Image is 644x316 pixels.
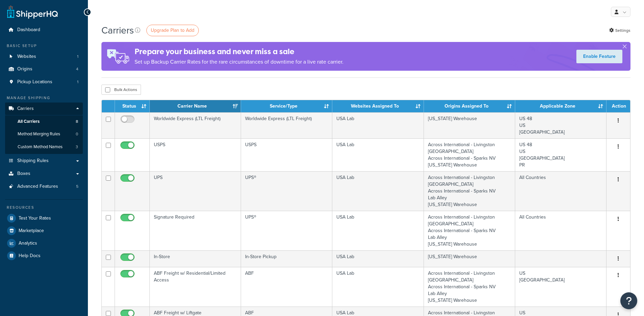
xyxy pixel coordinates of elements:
td: USPS [241,138,332,171]
span: 5 [76,184,78,189]
th: Websites Assigned To: activate to sort column ascending [332,100,424,112]
td: USA Lab [332,112,424,138]
a: All Carriers 8 [5,115,83,128]
span: Origins [17,66,32,72]
span: Upgrade Plan to Add [151,27,194,34]
span: Method Merging Rules [18,131,60,137]
td: Across International - Livingston [GEOGRAPHIC_DATA] Across International - Sparks NV [US_STATE] W... [424,138,515,171]
span: Advanced Features [17,184,58,189]
td: All Countries [515,211,606,250]
td: ABF [241,267,332,307]
span: Boxes [17,171,30,177]
span: 1 [77,79,78,85]
td: USA Lab [332,250,424,267]
th: Status: activate to sort column ascending [115,100,150,112]
td: In-Store [150,250,241,267]
span: 1 [77,54,78,60]
td: Worldwide Express (LTL Freight) [150,112,241,138]
li: Carriers [5,103,83,154]
td: US 48 US [GEOGRAPHIC_DATA] PR [515,138,606,171]
button: Open Resource Center [620,292,637,309]
span: Websites [17,54,36,60]
button: Bulk Actions [101,85,141,95]
li: Pickup Locations [5,76,83,88]
a: Analytics [5,237,83,249]
li: Advanced Features [5,180,83,193]
span: Test Your Rates [19,216,51,221]
th: Applicable Zone: activate to sort column ascending [515,100,606,112]
td: All Countries [515,171,606,211]
td: Across International - Livingston [GEOGRAPHIC_DATA] Across International - Sparks NV Lab Alley [U... [424,211,515,250]
span: Carriers [17,106,34,112]
a: Websites 1 [5,50,83,63]
a: Marketplace [5,225,83,237]
a: Help Docs [5,250,83,262]
a: Enable Feature [576,50,622,63]
td: USA Lab [332,211,424,250]
span: 4 [76,66,78,72]
li: Websites [5,50,83,63]
span: 0 [76,131,78,137]
img: ad-rules-rateshop-fe6ec290ccb7230408bd80ed9643f0289d75e0ffd9eb532fc0e269fcd187b520.png [101,42,135,71]
span: Custom Method Names [18,144,63,150]
a: Pickup Locations 1 [5,76,83,88]
td: USA Lab [332,171,424,211]
td: Across International - Livingston [GEOGRAPHIC_DATA] Across International - Sparks NV Lab Alley [U... [424,171,515,211]
div: Resources [5,205,83,210]
a: Shipping Rules [5,155,83,167]
li: Origins [5,63,83,75]
td: Worldwide Express (LTL Freight) [241,112,332,138]
a: Carriers [5,103,83,115]
li: All Carriers [5,115,83,128]
a: ShipperHQ Home [7,5,58,19]
td: Signature Required [150,211,241,250]
span: Analytics [19,241,37,246]
li: Custom Method Names [5,141,83,153]
td: ABF Freight w/ Residential/Limited Access [150,267,241,307]
td: US [GEOGRAPHIC_DATA] [515,267,606,307]
td: UPS [150,171,241,211]
span: Dashboard [17,27,40,33]
span: 3 [76,144,78,150]
td: UPS® [241,171,332,211]
td: Across International - Livingston [GEOGRAPHIC_DATA] Across International - Sparks NV Lab Alley [U... [424,267,515,307]
div: Basic Setup [5,43,83,49]
a: Custom Method Names 3 [5,141,83,153]
th: Service/Type: activate to sort column ascending [241,100,332,112]
td: US 48 US [GEOGRAPHIC_DATA] [515,112,606,138]
span: Pickup Locations [17,79,52,85]
a: Boxes [5,167,83,180]
td: In-Store Pickup [241,250,332,267]
a: Origins 4 [5,63,83,75]
td: [US_STATE] Warehouse [424,112,515,138]
span: Help Docs [19,253,41,259]
span: Marketplace [19,228,44,234]
a: Advanced Features 5 [5,180,83,193]
td: USA Lab [332,138,424,171]
h4: Prepare your business and never miss a sale [135,46,343,57]
span: All Carriers [18,119,40,125]
th: Action [606,100,630,112]
li: Method Merging Rules [5,128,83,140]
th: Carrier Name: activate to sort column ascending [150,100,241,112]
td: [US_STATE] Warehouse [424,250,515,267]
th: Origins Assigned To: activate to sort column ascending [424,100,515,112]
a: Test Your Rates [5,212,83,224]
td: USPS [150,138,241,171]
div: Manage Shipping [5,95,83,101]
a: Settings [609,26,630,35]
p: Set up Backup Carrier Rates for the rare circumstances of downtime for a live rate carrier. [135,57,343,67]
a: Dashboard [5,24,83,36]
a: Upgrade Plan to Add [146,25,199,36]
span: 8 [76,119,78,125]
td: UPS® [241,211,332,250]
a: Method Merging Rules 0 [5,128,83,140]
td: USA Lab [332,267,424,307]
